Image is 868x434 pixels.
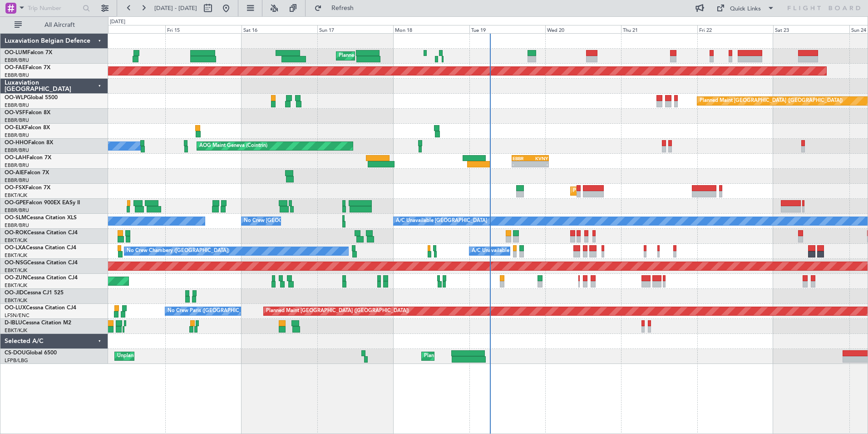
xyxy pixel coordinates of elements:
span: CS-DOU [5,350,26,356]
span: OO-JID [5,290,24,296]
span: OO-FAE [5,65,25,71]
input: Trip Number [28,1,80,15]
a: EBKT/KJK [5,282,27,289]
a: OO-VSFFalcon 8X [5,110,50,116]
span: OO-ZUN [5,275,27,281]
span: OO-SLM [5,215,26,221]
div: No Crew Paris ([GEOGRAPHIC_DATA]) [168,304,257,318]
span: OO-WLP [5,95,27,101]
a: CS-DOUGlobal 6500 [5,350,57,356]
a: OO-FAEFalcon 7X [5,65,50,71]
div: Planned Maint [GEOGRAPHIC_DATA] ([GEOGRAPHIC_DATA] National) [339,49,503,63]
div: [DATE] [110,18,125,26]
div: Fri 22 [697,25,773,33]
a: EBBR/BRU [5,57,29,64]
a: OO-ZUNCessna Citation CJ4 [5,275,78,281]
span: OO-VSF [5,110,25,116]
a: EBKT/KJK [5,327,27,334]
button: All Aircraft [10,18,99,32]
div: Tue 19 [469,25,545,33]
a: EBBR/BRU [5,132,29,139]
a: OO-NSGCessna Citation CJ4 [5,260,78,266]
a: OO-LUXCessna Citation CJ4 [5,305,76,311]
button: Quick Links [712,1,779,15]
span: [DATE] - [DATE] [154,4,197,12]
a: OO-ROKCessna Citation CJ4 [5,230,78,236]
span: OO-ELK [5,125,25,131]
div: Planned Maint [GEOGRAPHIC_DATA] ([GEOGRAPHIC_DATA]) [700,94,843,108]
a: OO-GPEFalcon 900EX EASy II [5,200,80,206]
a: OO-SLMCessna Citation XLS [5,215,77,221]
div: - [513,161,530,167]
a: EBBR/BRU [5,162,29,169]
div: A/C Unavailable [GEOGRAPHIC_DATA] ([GEOGRAPHIC_DATA] National) [472,244,641,258]
div: Fri 15 [165,25,241,33]
div: Mon 18 [393,25,469,33]
div: No Crew [GEOGRAPHIC_DATA] ([GEOGRAPHIC_DATA] National) [244,214,396,228]
a: EBBR/BRU [5,207,29,214]
a: OO-LUMFalcon 7X [5,50,52,56]
a: EBBR/BRU [5,147,29,154]
div: No Crew Chambery ([GEOGRAPHIC_DATA]) [127,244,229,258]
a: OO-LXACessna Citation CJ4 [5,245,76,251]
div: Sat 23 [773,25,849,33]
div: Unplanned Maint [GEOGRAPHIC_DATA] ([GEOGRAPHIC_DATA]) [117,349,266,363]
span: OO-NSG [5,260,27,266]
div: Sat 16 [242,25,317,33]
a: OO-WLPGlobal 5500 [5,95,58,101]
div: Sun 17 [317,25,393,33]
a: OO-HHOFalcon 8X [5,140,53,146]
a: EBBR/BRU [5,177,29,184]
a: OO-ELKFalcon 8X [5,125,50,131]
span: OO-FSX [5,185,25,191]
span: OO-GPE [5,200,26,206]
div: KVNY [530,156,548,161]
div: Quick Links [730,5,761,14]
div: Wed 20 [545,25,621,33]
a: LFSN/ENC [5,312,30,319]
div: Thu 21 [621,25,697,33]
button: Refresh [310,1,365,15]
div: AOG Maint Geneva (Cointrin) [199,139,267,153]
a: D-IBLUCessna Citation M2 [5,320,71,326]
a: EBBR/BRU [5,102,29,109]
span: OO-LUX [5,305,26,311]
div: Planned Maint Kortrijk-[GEOGRAPHIC_DATA] [573,184,679,198]
span: D-IBLU [5,320,22,326]
span: OO-LUM [5,50,27,56]
div: A/C Unavailable [GEOGRAPHIC_DATA] [396,214,487,228]
span: OO-HHO [5,140,28,146]
span: OO-ROK [5,230,27,236]
a: OO-FSXFalcon 7X [5,185,50,191]
span: Refresh [324,5,362,11]
a: OO-LAHFalcon 7X [5,155,51,161]
a: LFPB/LBG [5,357,28,364]
a: EBBR/BRU [5,72,29,79]
a: EBBR/BRU [5,117,29,124]
a: EBKT/KJK [5,192,27,199]
div: EBBR [513,156,530,161]
span: OO-LAH [5,155,26,161]
a: OO-JIDCessna CJ1 525 [5,290,64,296]
div: Planned Maint [GEOGRAPHIC_DATA] ([GEOGRAPHIC_DATA]) [266,304,409,318]
span: OO-LXA [5,245,26,251]
a: EBKT/KJK [5,237,27,244]
span: All Aircraft [24,22,96,28]
div: Planned Maint [GEOGRAPHIC_DATA] ([GEOGRAPHIC_DATA]) [424,349,567,363]
a: OO-AIEFalcon 7X [5,170,49,176]
div: - [530,161,548,167]
div: Thu 14 [89,25,165,33]
a: EBBR/BRU [5,222,29,229]
a: EBKT/KJK [5,267,27,274]
a: EBKT/KJK [5,252,27,259]
span: OO-AIE [5,170,24,176]
a: EBKT/KJK [5,297,27,304]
